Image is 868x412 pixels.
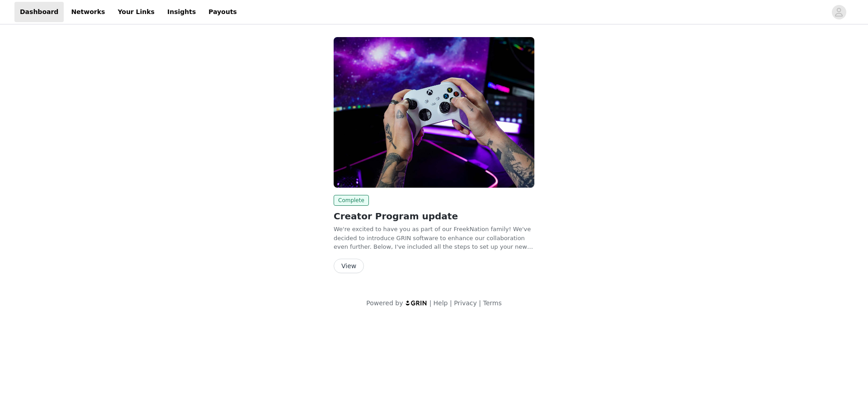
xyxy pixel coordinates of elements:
span: | [450,299,452,307]
img: KontrolFreek (NA) [334,37,534,188]
a: Insights [162,2,201,22]
a: Your Links [112,2,160,22]
span: Powered by [366,299,403,307]
a: Payouts [203,2,242,22]
p: We're excited to have you as part of our FreekNation family! We've decided to introduce GRIN soft... [334,225,534,251]
a: Privacy [454,299,477,307]
button: View [334,259,364,273]
a: Terms [483,299,501,307]
span: Complete [334,195,369,206]
a: Help [434,299,448,307]
a: Dashboard [14,2,64,22]
a: Networks [66,2,110,22]
h2: Creator Program update [334,209,534,223]
span: | [429,299,432,307]
a: View [334,263,364,270]
div: avatar [835,5,843,19]
span: | [479,299,481,307]
img: logo [405,300,428,306]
